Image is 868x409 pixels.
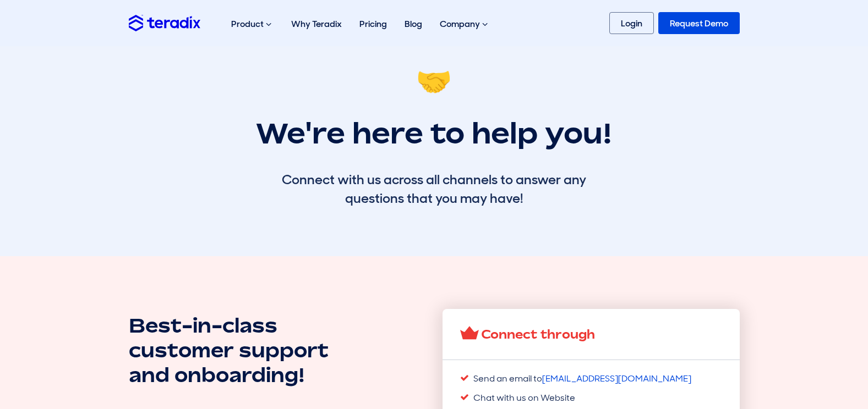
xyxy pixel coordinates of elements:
[456,373,727,384] li: Send an email to
[658,12,740,34] a: Request Demo
[456,393,727,403] li: Chat with us on Website
[251,117,618,148] h1: We're here to help you!
[443,309,740,361] h3: Connect through
[542,373,691,384] a: [EMAIL_ADDRESS][DOMAIN_NAME]
[251,64,618,95] h1: 🤝
[396,7,431,41] a: Blog
[129,313,349,387] h2: Best-in-class customer support and onboarding!
[351,7,396,41] a: Pricing
[282,7,351,41] a: Why Teradix
[431,7,499,42] div: Company
[609,12,654,34] a: Login
[129,15,200,31] img: Teradix logo
[280,170,588,207] div: Connect with us across all channels to answer any questions that you may have!
[222,7,282,42] div: Product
